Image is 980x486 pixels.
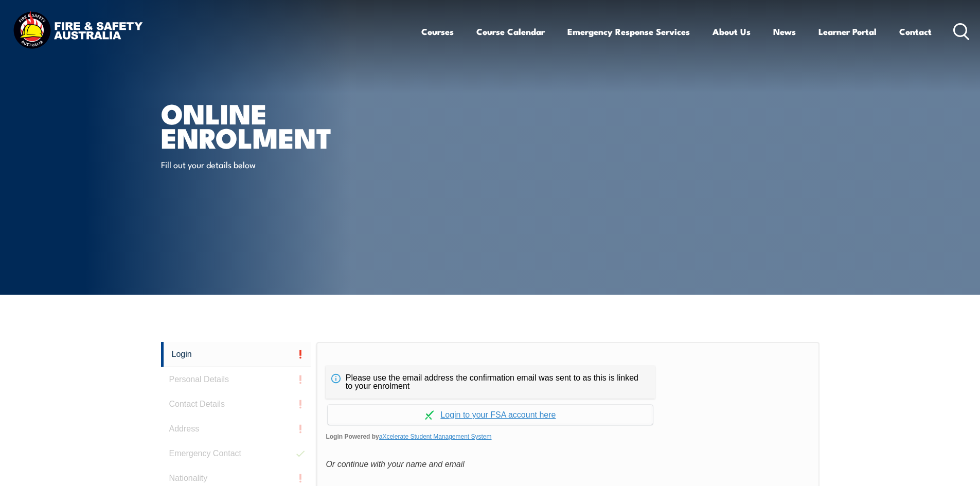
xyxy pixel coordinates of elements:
[712,18,751,45] a: About Us
[818,18,877,45] a: Learner Portal
[421,18,454,45] a: Courses
[379,433,492,440] a: aXcelerate Student Management System
[425,410,434,420] img: Log in withaxcelerate
[899,18,932,45] a: Contact
[567,18,690,45] a: Emergency Response Services
[161,101,415,149] h1: Online Enrolment
[326,429,810,444] span: Login Powered by
[161,342,311,367] a: Login
[476,18,545,45] a: Course Calendar
[326,457,810,472] div: Or continue with your name and email
[161,158,349,170] p: Fill out your details below
[326,366,655,399] div: Please use the email address the confirmation email was sent to as this is linked to your enrolment
[773,18,796,45] a: News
